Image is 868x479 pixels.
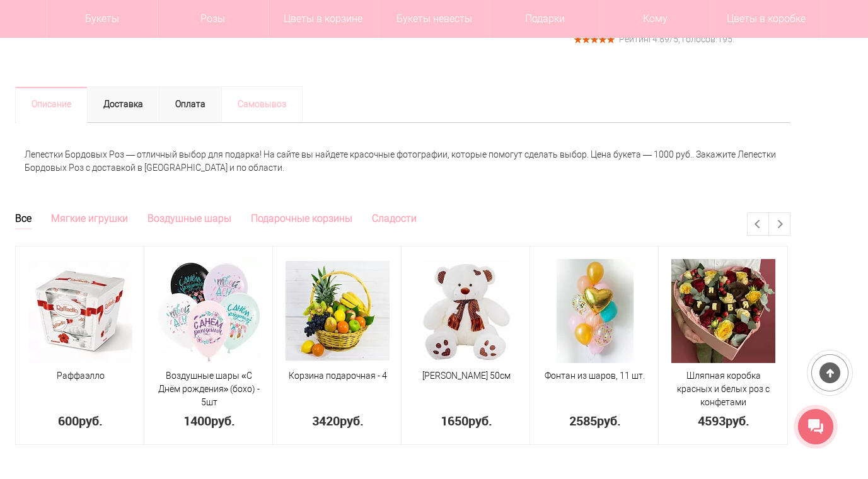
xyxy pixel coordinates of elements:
[677,371,770,407] a: Шляпная коробка красных и белых роз с конфетами
[748,213,768,235] a: Previous
[79,412,103,429] span: руб.
[286,261,390,361] img: Корзина подарочная - 4
[340,412,364,429] span: руб.
[15,142,790,181] div: Лепестки Бордовых Роз — отличный выбор для подарка! На сайте вы найдете красочные фотографии, кот...
[468,412,492,429] span: руб.
[726,412,749,429] span: руб.
[698,412,726,429] span: 4593
[557,259,634,363] img: Фонтан из шаров, 11 шт.
[221,86,303,123] a: Самовывоз
[251,212,352,228] a: Подарочные корзины
[289,371,387,381] a: Корзина подарочная - 4
[87,86,159,123] a: Доставка
[441,412,468,429] span: 1650
[51,212,128,228] a: Мягкие игрушки
[652,34,669,44] span: 4.89
[312,412,340,429] span: 3420
[15,212,32,229] a: Все
[717,34,732,44] span: 195
[183,412,211,429] span: 1400
[419,259,514,363] img: Медведь Тони 50см
[671,259,775,363] img: Шляпная коробка красных и белых роз с конфетами
[619,36,734,43] div: Рейтинг /5, голосов: .
[28,259,132,363] img: Раффаэлло
[597,412,621,429] span: руб.
[57,371,105,381] a: Раффаэлло
[545,371,645,381] a: Фонтан из шаров, 11 шт.
[148,212,231,228] a: Воздушные шары
[58,412,79,429] span: 600
[158,371,260,407] a: Воздушные шары «С Днём рождения» (бохо) - 5шт
[372,212,417,228] a: Сладости
[15,86,88,123] a: Описание
[422,371,511,381] a: [PERSON_NAME] 50см
[769,213,790,235] a: Next
[569,412,597,429] span: 2585
[157,259,261,363] img: Воздушные шары «С Днём рождения» (бохо) - 5шт
[159,86,222,123] a: Оплата
[211,412,235,429] span: руб.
